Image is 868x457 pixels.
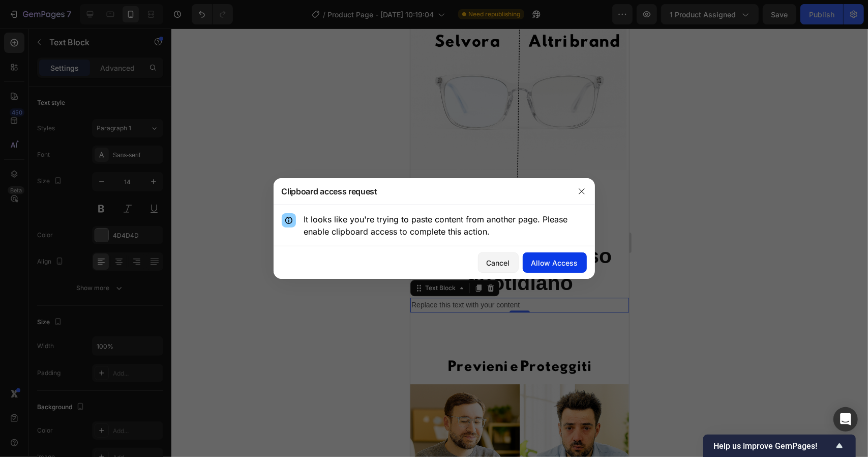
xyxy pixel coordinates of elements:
div: Cancel [487,258,510,268]
span: Help us improve GemPages! [713,441,833,451]
div: Open Intercom Messenger [833,407,858,432]
p: It looks like you're trying to paste content from another page. Please enable clipboard access to... [304,213,587,238]
div: Text Block [13,255,47,264]
button: Show survey - Help us improve GemPages! [713,440,846,452]
h3: Clipboard access request [282,185,377,197]
div: Allow Access [531,258,578,268]
button: Allow Access [523,252,587,273]
button: Cancel [478,252,519,273]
